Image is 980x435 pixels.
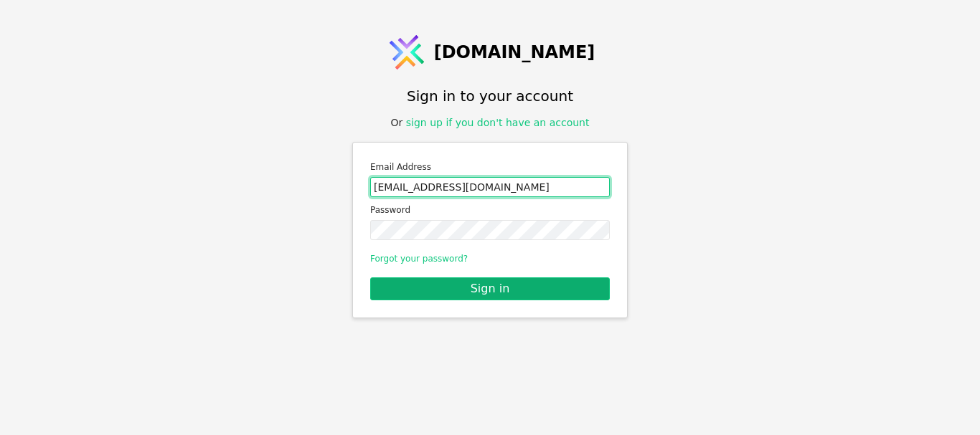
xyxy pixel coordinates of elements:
[391,115,590,130] div: Or
[370,160,610,174] label: Email Address
[370,277,610,300] button: Sign in
[385,31,595,74] a: [DOMAIN_NAME]
[370,177,610,197] input: Email address
[370,220,610,240] input: Password
[406,117,590,128] a: sign up if you don't have an account
[370,254,468,264] a: Forgot your password?
[370,203,610,217] label: Password
[407,85,573,107] h1: Sign in to your account
[434,39,595,65] span: [DOMAIN_NAME]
